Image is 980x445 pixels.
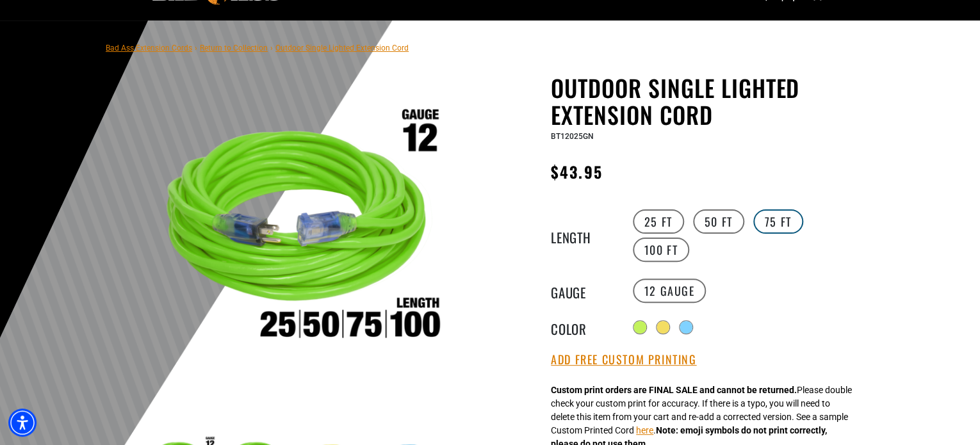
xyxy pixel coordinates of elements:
strong: Custom print orders are FINAL SALE and cannot be returned. [551,385,797,395]
label: 25 FT [633,209,684,234]
label: 100 FT [633,238,690,262]
legend: Color [551,319,615,336]
a: Bad Ass Extension Cords [106,44,192,53]
h1: Outdoor Single Lighted Extension Cord [551,74,865,128]
span: $43.95 [551,160,602,183]
span: › [270,44,273,53]
button: here [636,424,653,437]
label: 12 Gauge [633,279,706,303]
label: 75 FT [753,209,803,234]
label: 50 FT [693,209,744,234]
button: Add Free Custom Printing [551,353,696,367]
span: › [195,44,197,53]
span: Outdoor Single Lighted Extension Cord [275,44,409,53]
div: Accessibility Menu [8,409,37,437]
nav: breadcrumbs [106,40,409,55]
legend: Gauge [551,282,615,299]
span: BT12025GN [551,132,594,141]
legend: Length [551,227,615,244]
a: Return to Collection [200,44,268,53]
